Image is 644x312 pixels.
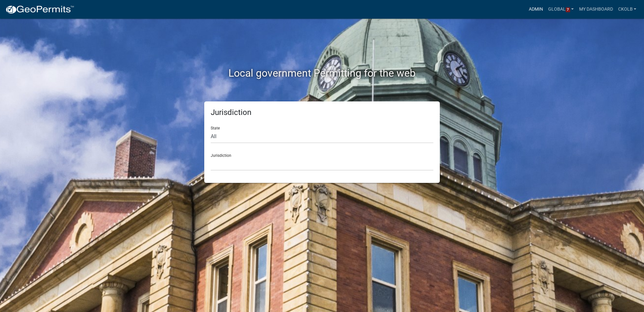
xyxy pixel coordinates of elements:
[576,3,615,15] a: My Dashboard
[566,7,570,13] span: 7
[211,108,433,117] h5: Jurisdiction
[526,3,546,15] a: Admin
[615,3,639,15] a: ckolb
[546,3,577,15] a: Global7
[143,67,501,79] h2: Local government Permitting for the web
